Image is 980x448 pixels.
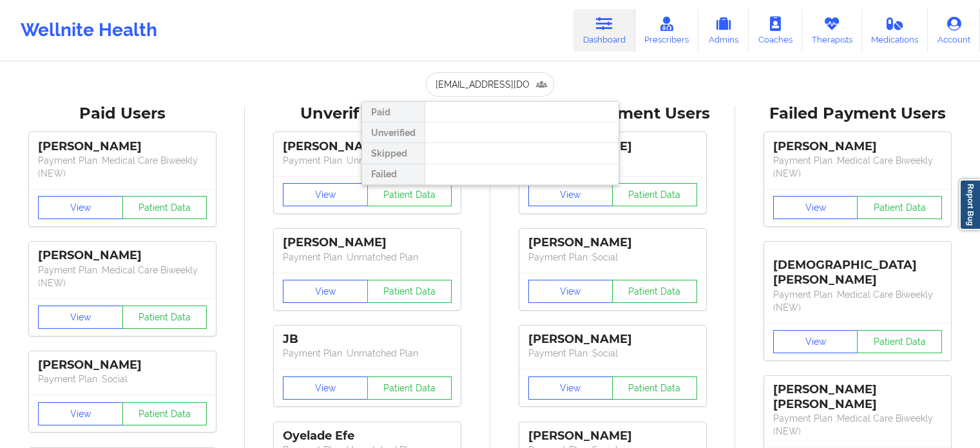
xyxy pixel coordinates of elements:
[862,9,928,52] a: Medications
[773,288,942,314] p: Payment Plan : Medical Care Biweekly (NEW)
[38,358,207,373] div: [PERSON_NAME]
[38,306,123,329] button: View
[254,104,481,124] div: Unverified Users
[773,196,858,219] button: View
[959,179,980,230] a: Report Bug
[38,196,123,219] button: View
[38,248,207,263] div: [PERSON_NAME]
[857,330,942,353] button: Patient Data
[773,330,858,353] button: View
[283,183,368,206] button: View
[283,154,452,167] p: Payment Plan : Unmatched Plan
[773,412,942,438] p: Payment Plan : Medical Care Biweekly (NEW)
[612,183,697,206] button: Patient Data
[283,139,452,154] div: [PERSON_NAME]
[122,196,207,219] button: Patient Data
[38,154,207,180] p: Payment Plan : Medical Care Biweekly (NEW)
[802,9,862,52] a: Therapists
[362,164,425,185] div: Failed
[283,235,452,250] div: [PERSON_NAME]
[38,402,123,425] button: View
[38,373,207,385] p: Payment Plan : Social
[773,248,942,287] div: [DEMOGRAPHIC_DATA][PERSON_NAME]
[749,9,802,52] a: Coaches
[367,376,452,400] button: Patient Data
[928,9,980,52] a: Account
[283,332,452,347] div: JB
[635,9,699,52] a: Prescribers
[283,251,452,264] p: Payment Plan : Unmatched Plan
[362,143,425,164] div: Skipped
[367,183,452,206] button: Patient Data
[528,332,697,347] div: [PERSON_NAME]
[283,347,452,360] p: Payment Plan : Unmatched Plan
[528,280,613,303] button: View
[367,280,452,303] button: Patient Data
[528,429,697,443] div: [PERSON_NAME]
[283,429,452,443] div: Oyelade Efe
[38,264,207,289] p: Payment Plan : Medical Care Biweekly (NEW)
[362,102,425,122] div: Paid
[528,235,697,250] div: [PERSON_NAME]
[744,104,971,124] div: Failed Payment Users
[528,347,697,360] p: Payment Plan : Social
[773,139,942,154] div: [PERSON_NAME]
[38,139,207,154] div: [PERSON_NAME]
[773,154,942,180] p: Payment Plan : Medical Care Biweekly (NEW)
[528,183,613,206] button: View
[9,104,236,124] div: Paid Users
[573,9,635,52] a: Dashboard
[283,376,368,400] button: View
[698,9,749,52] a: Admins
[857,196,942,219] button: Patient Data
[362,122,425,143] div: Unverified
[528,376,613,400] button: View
[122,402,207,425] button: Patient Data
[283,280,368,303] button: View
[612,280,697,303] button: Patient Data
[612,376,697,400] button: Patient Data
[528,251,697,264] p: Payment Plan : Social
[122,306,207,329] button: Patient Data
[773,382,942,412] div: [PERSON_NAME] [PERSON_NAME]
